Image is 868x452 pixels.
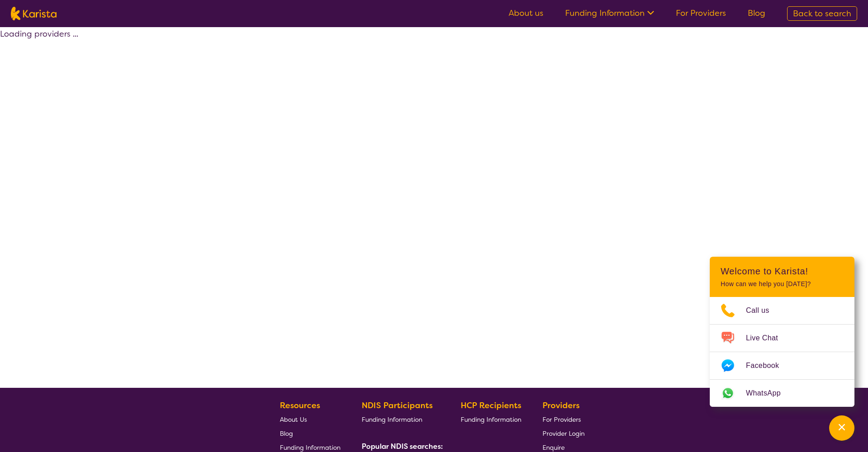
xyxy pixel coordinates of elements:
span: Live Chat [746,331,789,345]
span: Facebook [746,359,790,372]
p: How can we help you [DATE]? [721,280,844,288]
a: Blog [748,8,765,19]
b: Popular NDIS searches: [362,442,443,451]
a: Funding Information [565,8,654,19]
span: Enquire [542,443,565,452]
span: Funding Information [461,415,521,424]
a: Funding Information [461,412,521,426]
b: Resources [280,400,320,411]
a: For Providers [676,8,726,19]
span: WhatsApp [746,386,792,400]
b: Providers [542,400,580,411]
span: Back to search [793,8,851,19]
a: Funding Information [362,412,439,426]
b: NDIS Participants [362,400,433,411]
span: Funding Information [362,415,422,424]
span: Provider Login [542,429,585,438]
a: Provider Login [542,426,585,440]
img: Karista logo [11,7,57,20]
a: Blog [280,426,340,440]
a: Back to search [787,6,857,21]
a: About Us [280,412,340,426]
a: About us [509,8,543,19]
a: For Providers [542,412,585,426]
span: Blog [280,429,293,438]
span: Funding Information [280,443,340,452]
b: HCP Recipients [461,400,521,411]
ul: Choose channel [710,297,854,407]
a: Web link opens in a new tab. [710,380,854,407]
span: About Us [280,415,307,424]
div: Channel Menu [710,257,854,407]
h2: Welcome to Karista! [721,266,844,277]
button: Channel Menu [829,415,854,441]
span: Call us [746,304,780,317]
span: For Providers [542,415,581,424]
